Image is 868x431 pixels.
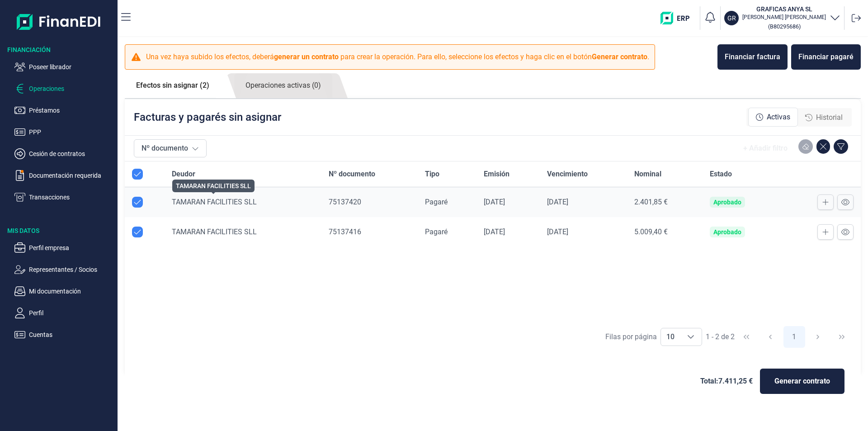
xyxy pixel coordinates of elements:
span: TAMARAN FACILITIES SLL [172,227,257,236]
div: Financiar factura [725,52,780,62]
button: Perfil [14,308,114,318]
b: Generar contrato [592,52,647,61]
a: Operaciones activas (0) [234,73,332,98]
span: TAMARAN FACILITIES SLL [172,198,257,206]
span: Historial [816,112,843,123]
div: Aprobado [713,228,741,236]
span: Estado [710,169,732,180]
p: [PERSON_NAME] [PERSON_NAME] [742,14,826,21]
button: Préstamos [14,105,114,116]
span: Pagaré [425,198,448,206]
span: Pagaré [425,227,448,236]
div: Filas por página [605,332,657,342]
button: First Page [736,326,757,348]
span: Deudor [172,169,195,180]
button: Cesión de contratos [14,148,114,159]
p: Facturas y pagarés sin asignar [134,110,281,124]
div: [DATE] [484,198,533,207]
button: Generar contrato [760,369,844,394]
b: generar un contrato [274,52,339,61]
small: Copiar cif [768,23,801,30]
p: Poseer librador [29,62,114,72]
span: 75137420 [329,198,361,206]
a: Efectos sin asignar (2) [125,73,221,98]
div: Choose [680,328,702,346]
p: Perfil empresa [29,242,114,253]
button: Representantes / Socios [14,264,114,275]
button: Last Page [831,326,853,348]
p: Mi documentación [29,286,114,297]
button: Operaciones [14,83,114,94]
span: 1 - 2 de 2 [706,333,735,341]
span: Vencimiento [547,169,588,180]
div: 2.401,85 € [634,198,695,207]
div: Row Unselected null [132,197,143,208]
button: Page 1 [783,326,805,348]
span: Generar contrato [774,376,830,387]
img: Logo de aplicación [17,7,101,36]
div: Financiar pagaré [798,52,854,62]
h3: GRAFICAS ANYA SL [742,5,826,14]
div: Aprobado [713,199,741,206]
span: Activas [767,112,790,123]
div: Activas [748,108,798,127]
p: Una vez haya subido los efectos, deberá para crear la operación. Para ello, seleccione los efecto... [146,52,649,62]
p: Cuentas [29,329,114,340]
p: Operaciones [29,83,114,94]
span: Emisión [484,169,509,180]
div: [DATE] [547,198,619,207]
span: 10 [661,328,680,346]
span: Nº documento [329,169,375,180]
div: 5.009,40 € [634,227,695,237]
p: Documentación requerida [29,170,114,181]
p: Representantes / Socios [29,264,114,275]
button: Financiar factura [717,44,788,70]
p: Cesión de contratos [29,148,114,159]
div: Row Unselected null [132,227,143,237]
button: Mi documentación [14,286,114,297]
button: Transacciones [14,192,114,203]
span: Tipo [425,169,439,180]
p: Transacciones [29,192,114,203]
div: All items selected [132,169,143,180]
button: Poseer librador [14,62,114,72]
p: GR [727,14,736,23]
button: Cuentas [14,329,114,340]
button: Financiar pagaré [791,44,861,70]
button: Documentación requerida [14,170,114,181]
img: erp [660,12,696,24]
span: Total: 7.411,25 € [700,376,753,387]
span: 75137416 [329,227,361,236]
p: Préstamos [29,105,114,116]
button: GRGRAFICAS ANYA SL[PERSON_NAME] [PERSON_NAME](B80295686) [724,5,840,32]
button: PPP [14,127,114,137]
p: Perfil [29,308,114,318]
button: Perfil empresa [14,242,114,253]
button: Next Page [807,326,829,348]
span: Nominal [634,169,661,180]
button: Previous Page [759,326,781,348]
div: [DATE] [484,227,533,237]
div: [DATE] [547,227,619,237]
p: PPP [29,127,114,137]
div: Historial [798,109,850,127]
button: Nº documento [134,139,207,157]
